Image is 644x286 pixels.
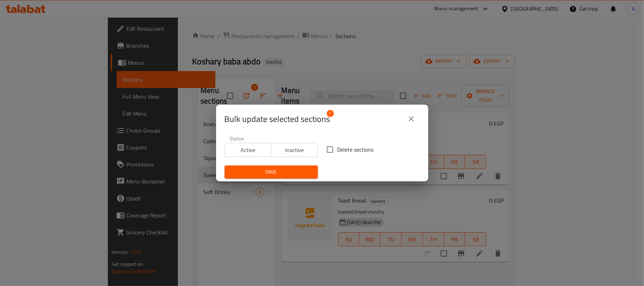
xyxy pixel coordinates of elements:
[225,165,318,179] button: Save
[327,110,334,117] span: 1
[271,143,318,157] button: Inactive
[403,110,420,127] button: close
[225,113,330,125] span: Selected section count
[225,143,272,157] button: Active
[228,145,269,155] span: Active
[274,145,315,155] span: Inactive
[230,168,312,176] span: Save
[337,145,374,154] span: Delete sections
